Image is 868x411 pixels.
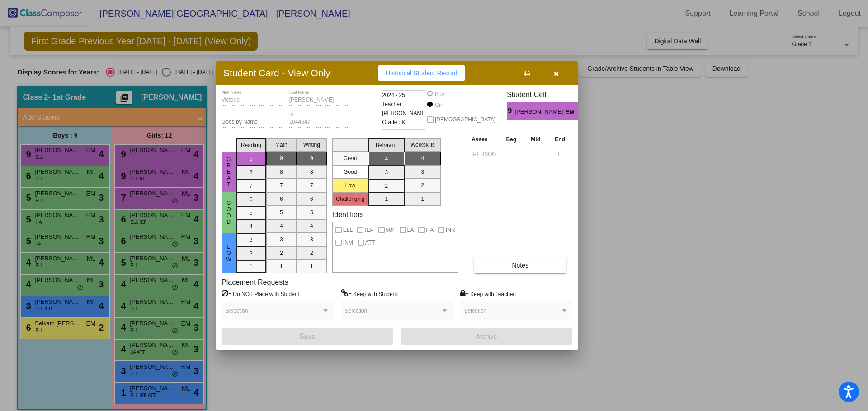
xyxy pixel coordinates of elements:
h3: Student Cell [507,90,585,99]
label: = Do NOT Place with Student: [222,289,301,298]
span: INR [446,225,455,236]
label: = Keep with Teacher: [460,289,516,298]
button: Archive [401,328,572,345]
span: HA [426,225,434,236]
th: Beg [499,134,524,144]
span: Teacher: [PERSON_NAME] [382,100,427,118]
span: Archive [476,333,497,340]
input: Enter ID [289,119,353,125]
label: = Keep with Student: [341,289,399,298]
span: IEP [365,225,373,236]
span: [PERSON_NAME] [515,107,565,117]
span: Save [299,332,316,340]
span: EM [565,107,578,117]
span: [DEMOGRAPHIC_DATA] [435,114,495,125]
span: ELL [343,225,353,236]
label: Placement Requests [222,278,288,286]
span: Low [225,244,233,263]
button: Save [222,328,393,345]
span: 4 [578,106,585,116]
h3: Student Card - View Only [223,67,330,79]
label: Identifiers [332,210,363,219]
span: 504 [386,225,395,236]
span: Great [225,156,233,188]
div: Boy [434,90,444,98]
input: assessment [472,148,496,161]
span: ATT [365,237,375,248]
span: LA [407,225,414,236]
button: Notes [474,257,566,273]
span: 2024 - 25 [382,91,405,100]
span: Notes [512,262,528,269]
span: INM [343,237,353,248]
div: Girl [434,101,443,109]
th: End [547,134,572,144]
span: Grade : K [382,118,405,127]
span: 9 [507,106,514,116]
button: Historical Student Record [378,65,465,81]
span: Good [225,200,233,225]
span: Historical Student Record [386,69,458,77]
th: Asses [469,134,499,144]
input: goes by name [222,119,285,125]
th: Mid [524,134,547,144]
